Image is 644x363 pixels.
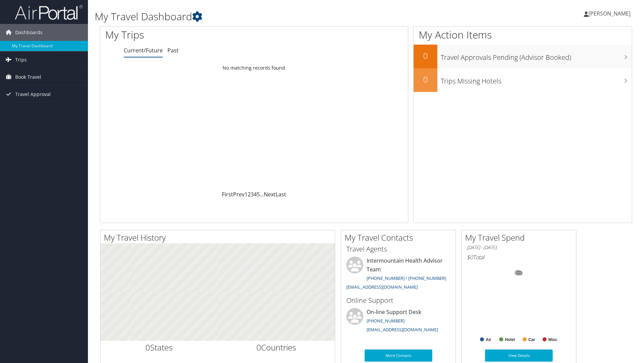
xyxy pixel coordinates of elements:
a: Next [264,191,276,198]
a: First [222,191,233,198]
text: Air [486,337,491,342]
span: Travel Approval [15,86,51,103]
a: [PHONE_NUMBER] [367,318,405,324]
a: 1 [245,191,248,198]
span: [PERSON_NAME] [589,10,630,17]
h2: States [106,342,213,353]
a: Current/Future [124,47,163,54]
li: On-line Support Desk [343,308,454,336]
span: $0 [467,253,473,261]
a: 5 [257,191,260,198]
span: Book Travel [15,69,41,86]
span: … [260,191,264,198]
a: Prev [233,191,245,198]
h1: My Action Items [414,28,632,42]
text: Car [528,337,535,342]
h3: Travel Agents [346,244,451,254]
img: airportal-logo.png [15,4,83,20]
h2: My Travel Contacts [345,232,456,243]
a: [EMAIL_ADDRESS][DOMAIN_NAME] [367,326,438,333]
a: 3 [251,191,254,198]
a: Last [276,191,286,198]
text: Hotel [505,337,515,342]
a: [EMAIL_ADDRESS][DOMAIN_NAME] [346,284,418,290]
h3: Online Support [346,296,451,305]
a: 2 [248,191,251,198]
span: 0 [145,342,150,353]
h2: My Travel History [104,232,335,243]
tspan: 0% [516,271,522,275]
a: [PERSON_NAME] [584,3,637,24]
a: More Contacts [365,349,432,362]
span: Trips [15,51,27,68]
h2: My Travel Spend [465,232,576,243]
a: 0Travel Approvals Pending (Advisor Booked) [414,45,632,68]
a: View Details [485,349,553,362]
a: 4 [254,191,257,198]
text: Misc [548,337,557,342]
h2: Countries [223,342,330,353]
a: 0Trips Missing Hotels [414,68,632,92]
h2: 0 [414,50,437,62]
h3: Trips Missing Hotels [441,73,632,86]
td: No matching records found [100,62,408,74]
a: Past [167,47,179,54]
span: 0 [256,342,261,353]
h6: Total [467,253,571,261]
h6: [DATE] - [DATE] [467,244,571,251]
h1: My Trips [105,28,275,42]
h1: My Travel Dashboard [95,9,456,24]
li: Intermountain Health Advisor Team [343,257,454,293]
h3: Travel Approvals Pending (Advisor Booked) [441,49,632,62]
span: Dashboards [15,24,43,41]
h2: 0 [414,74,437,85]
a: [PHONE_NUMBER] / [PHONE_NUMBER] [367,275,446,281]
